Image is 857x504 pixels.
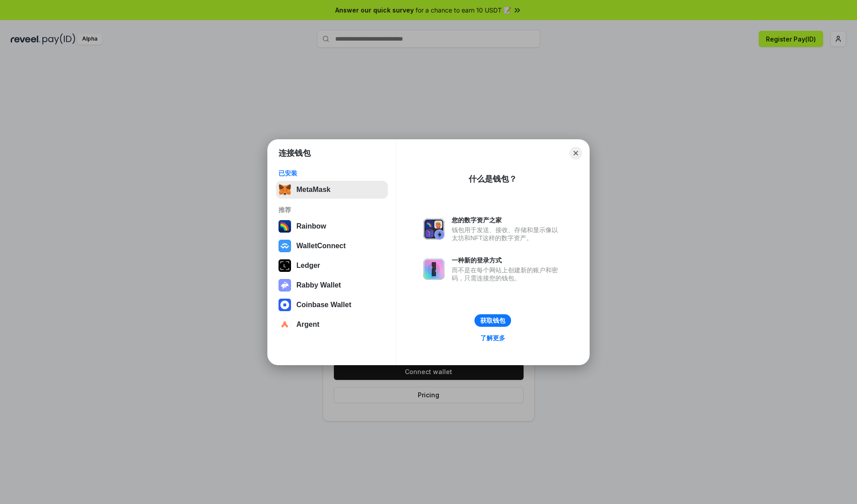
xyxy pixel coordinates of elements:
[276,316,388,333] button: Argent
[480,334,505,342] div: 了解更多
[296,301,351,309] div: Coinbase Wallet
[296,321,320,329] div: Argent
[423,218,445,240] img: svg+xml,%3Csvg%20xmlns%3D%22http%3A%2F%2Fwww.w3.org%2F2000%2Fsvg%22%20fill%3D%22none%22%20viewBox...
[279,318,291,331] img: svg+xml,%3Csvg%20width%3D%2228%22%20height%3D%2228%22%20viewBox%3D%220%200%2028%2028%22%20fill%3D...
[570,147,582,159] button: Close
[452,266,562,282] div: 而不是在每个网站上创建新的账户和密码，只需连接您的钱包。
[474,314,511,327] button: 获取钱包
[279,169,385,177] div: 已安装
[276,181,388,199] button: MetaMask
[279,299,291,311] img: svg+xml,%3Csvg%20width%3D%2228%22%20height%3D%2228%22%20viewBox%3D%220%200%2028%2028%22%20fill%3D...
[276,237,388,255] button: WalletConnect
[279,148,311,158] h1: 连接钱包
[423,258,445,280] img: svg+xml,%3Csvg%20xmlns%3D%22http%3A%2F%2Fwww.w3.org%2F2000%2Fsvg%22%20fill%3D%22none%22%20viewBox...
[279,183,291,196] img: svg+xml,%3Csvg%20fill%3D%22none%22%20height%3D%2233%22%20viewBox%3D%220%200%2035%2033%22%20width%...
[276,296,388,314] button: Coinbase Wallet
[296,281,341,289] div: Rabby Wallet
[279,279,291,292] img: svg+xml,%3Csvg%20xmlns%3D%22http%3A%2F%2Fwww.w3.org%2F2000%2Fsvg%22%20fill%3D%22none%22%20viewBox...
[452,216,562,224] div: 您的数字资产之家
[452,226,562,242] div: 钱包用于发送、接收、存储和显示像以太坊和NFT这样的数字资产。
[296,242,346,250] div: WalletConnect
[276,276,388,294] button: Rabby Wallet
[276,257,388,275] button: Ledger
[480,317,505,325] div: 获取钱包
[279,240,291,252] img: svg+xml,%3Csvg%20width%3D%2228%22%20height%3D%2228%22%20viewBox%3D%220%200%2028%2028%22%20fill%3D...
[279,259,291,272] img: svg+xml,%3Csvg%20xmlns%3D%22http%3A%2F%2Fwww.w3.org%2F2000%2Fsvg%22%20width%3D%2228%22%20height%3...
[469,174,517,184] div: 什么是钱包？
[296,186,330,194] div: MetaMask
[276,217,388,235] button: Rainbow
[452,256,562,264] div: 一种新的登录方式
[279,220,291,233] img: svg+xml,%3Csvg%20width%3D%22120%22%20height%3D%22120%22%20viewBox%3D%220%200%20120%20120%22%20fil...
[475,332,511,344] a: 了解更多
[296,222,326,230] div: Rainbow
[296,262,320,270] div: Ledger
[279,206,385,214] div: 推荐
